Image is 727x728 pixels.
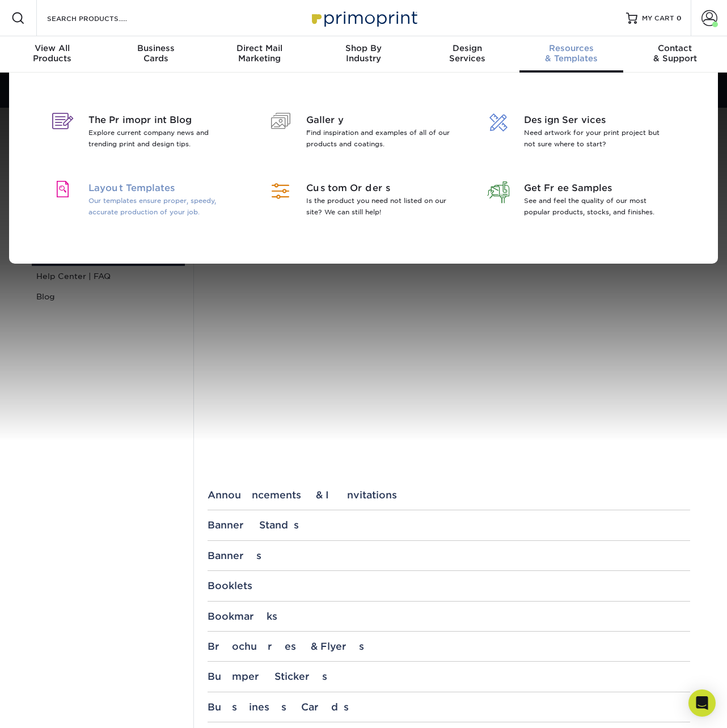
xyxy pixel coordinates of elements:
[677,14,682,22] span: 0
[88,181,235,195] span: Layout Templates
[263,168,464,236] a: Custom Orders Is the product you need not listed on our site? We can still help!
[208,550,690,561] div: Banners
[208,580,690,591] div: Booklets
[311,36,415,73] a: Shop ByIndustry
[524,195,671,218] p: See and feel the quality of our most popular products, stocks, and finishes.
[524,181,671,195] span: Get Free Samples
[88,113,235,127] span: The Primoprint Blog
[208,671,690,682] div: Bumper Stickers
[481,100,682,168] a: Design Services Need artwork for your print project but not sure where to start?
[263,100,464,168] a: Gallery Find inspiration and examples of all of our products and coatings.
[519,43,623,64] div: & Templates
[104,36,208,73] a: BusinessCards
[416,43,519,53] span: Design
[208,36,311,73] a: Direct MailMarketing
[306,195,453,218] p: Is the product you need not listed on our site? We can still help!
[88,195,235,218] p: Our templates ensure proper, speedy, accurate production of your job.
[307,6,420,30] img: Primoprint
[306,127,453,150] p: Find inspiration and examples of all of our products and coatings.
[688,689,716,717] div: Open Intercom Messenger
[104,43,208,53] span: Business
[88,127,235,150] p: Explore current company news and trending print and design tips.
[208,43,311,64] div: Marketing
[311,43,415,53] span: Shop By
[306,113,453,127] span: Gallery
[208,43,311,53] span: Direct Mail
[623,43,727,64] div: & Support
[208,701,690,713] div: Business Cards
[519,36,623,73] a: Resources& Templates
[3,693,96,724] iframe: Google Customer Reviews
[208,641,690,652] div: Brochures & Flyers
[208,519,690,531] div: Banner Stands
[45,168,246,236] a: Layout Templates Our templates ensure proper, speedy, accurate production of your job.
[524,113,671,127] span: Design Services
[416,36,519,73] a: DesignServices
[642,14,674,23] span: MY CART
[481,168,682,236] a: Get Free Samples See and feel the quality of our most popular products, stocks, and finishes.
[416,43,519,64] div: Services
[524,127,671,150] p: Need artwork for your print project but not sure where to start?
[208,489,690,501] div: Announcements & Invitations
[311,43,415,64] div: Industry
[208,611,690,622] div: Bookmarks
[45,100,246,168] a: The Primoprint Blog Explore current company news and trending print and design tips.
[46,11,157,25] input: SEARCH PRODUCTS.....
[306,181,453,195] span: Custom Orders
[623,43,727,53] span: Contact
[104,43,208,64] div: Cards
[519,43,623,53] span: Resources
[623,36,727,73] a: Contact& Support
